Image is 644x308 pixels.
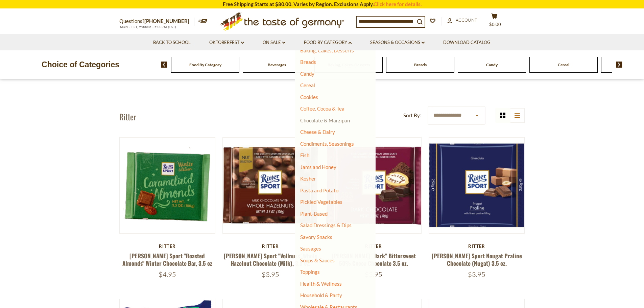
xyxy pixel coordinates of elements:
a: Soups & Sauces [300,257,335,263]
span: $4.95 [159,270,176,279]
a: Food By Category [189,62,221,67]
div: Ritter [222,243,319,249]
label: Sort By: [403,111,421,120]
a: Seasons & Occasions [370,39,425,46]
a: Pickled Vegetables [300,199,342,205]
span: $3.95 [468,270,485,279]
a: Oktoberfest [209,39,244,46]
h1: Ritter [119,112,136,122]
a: [PHONE_NUMBER] [144,18,189,24]
a: Fish [300,152,309,158]
img: next arrow [616,62,622,68]
a: Baking, Cakes, Desserts [300,47,354,53]
a: Breads [300,59,316,65]
a: Food By Category [304,39,352,46]
span: $0.00 [489,22,501,27]
a: Toppings [300,269,320,275]
a: Sausages [300,245,321,252]
div: Ritter [429,243,525,249]
a: Household & Party [300,290,342,300]
a: Cereal [558,62,569,67]
a: [PERSON_NAME] Sport "Vollnuss" Whole Hazelnut Chocolate (Milk), 3.5 oz. [224,252,317,267]
img: previous arrow [161,62,167,68]
a: Jams and Honey [300,164,336,170]
div: Ritter [119,243,216,249]
a: Candy [300,71,314,77]
img: Ritter [120,138,215,233]
span: Account [456,17,477,23]
span: $3.95 [262,270,279,279]
p: Questions? [119,17,194,26]
a: Breads [414,62,427,67]
a: Back to School [153,39,191,46]
a: On Sale [263,39,285,46]
img: Ritter [223,138,318,233]
a: [PERSON_NAME] Sport Nougat Praline Chocolate (Nugat) 3.5 oz. [432,252,522,267]
a: Savory Snacks [300,234,332,240]
a: Health & Wellness [300,279,342,288]
a: Cheese & Dairy [300,129,335,135]
a: Condiments, Seasonings [300,141,354,147]
a: Pasta and Potato [300,187,338,193]
span: MON - FRI, 9:00AM - 5:00PM (EST) [119,25,177,29]
a: Coffee, Cocoa & Tea [300,105,344,112]
a: Candy [486,62,498,67]
a: [PERSON_NAME] Sport "Roasted Almonds" Winter Chocolate Bar, 3.5 oz [122,252,212,267]
a: Plant-Based [300,211,328,217]
a: Salad Dressings & Dips [300,222,352,228]
a: Click here for details. [374,1,422,7]
img: Ritter [429,138,525,233]
button: $0.00 [484,13,505,30]
a: Beverages [268,62,286,67]
a: Download Catalog [443,39,491,46]
a: Account [447,17,477,24]
a: Cookies [300,94,318,100]
a: Cereal [300,82,315,88]
a: Chocolate & Marzipan [300,117,350,123]
a: Kosher [300,175,316,182]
